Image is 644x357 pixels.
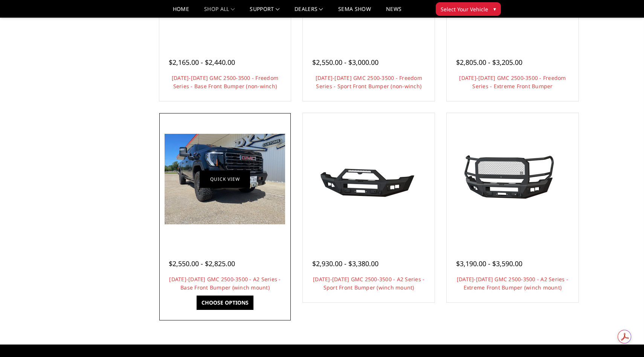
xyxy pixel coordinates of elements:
[295,6,323,17] a: Dealers
[169,276,281,291] a: [DATE]-[DATE] GMC 2500-3500 - A2 Series - Base Front Bumper (winch mount)
[169,259,235,268] span: $2,550.00 - $2,825.00
[436,2,501,16] button: Select Your Vehicle
[441,5,488,13] span: Select Your Vehicle
[312,58,378,67] span: $2,550.00 - $3,000.00
[161,115,289,243] a: 2024-2025 GMC 2500-3500 - A2 Series - Base Front Bumper (winch mount) 2024-2025 GMC 2500-3500 - A...
[169,58,235,67] span: $2,165.00 - $2,440.00
[456,259,522,268] span: $3,190.00 - $3,590.00
[305,115,433,243] a: 2024-2025 GMC 2500-3500 - A2 Series - Sport Front Bumper (winch mount) 2024-2025 GMC 2500-3500 - ...
[312,259,378,268] span: $2,930.00 - $3,380.00
[606,321,644,357] iframe: Chat Widget
[197,296,253,310] a: Choose Options
[313,276,424,291] a: [DATE]-[DATE] GMC 2500-3500 - A2 Series - Sport Front Bumper (winch mount)
[386,6,401,17] a: News
[250,6,279,17] a: Support
[459,74,566,90] a: [DATE]-[DATE] GMC 2500-3500 - Freedom Series - Extreme Front Bumper
[338,6,371,17] a: SEMA Show
[200,170,250,188] a: Quick view
[449,115,577,243] a: 2024-2025 GMC 2500-3500 - A2 Series - Extreme Front Bumper (winch mount) 2024-2025 GMC 2500-3500 ...
[173,6,189,17] a: Home
[316,74,422,90] a: [DATE]-[DATE] GMC 2500-3500 - Freedom Series - Sport Front Bumper (non-winch)
[172,74,278,90] a: [DATE]-[DATE] GMC 2500-3500 - Freedom Series - Base Front Bumper (non-winch)
[457,276,568,291] a: [DATE]-[DATE] GMC 2500-3500 - A2 Series - Extreme Front Bumper (winch mount)
[456,58,522,67] span: $2,805.00 - $3,205.00
[165,134,285,224] img: 2024-2025 GMC 2500-3500 - A2 Series - Base Front Bumper (winch mount)
[204,6,235,17] a: shop all
[493,5,496,13] span: ▾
